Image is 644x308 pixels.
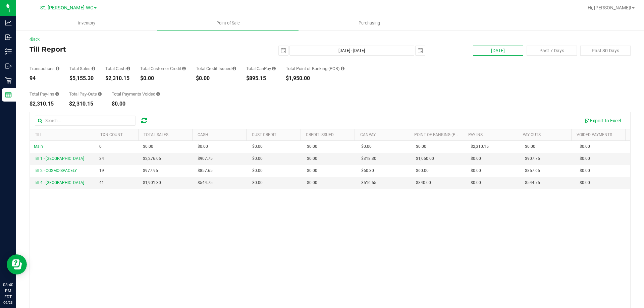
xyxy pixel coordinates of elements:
[246,66,276,71] div: Total CanPay
[525,168,540,174] span: $857.65
[5,34,12,41] inline-svg: Inbound
[99,143,102,150] span: 0
[3,300,13,305] p: 09/23
[5,63,12,69] inline-svg: Outbound
[140,66,186,71] div: Total Customer Credit
[523,132,541,137] a: Pay Outs
[252,132,276,137] a: Cust Credit
[416,46,425,55] span: select
[471,180,481,186] span: $0.00
[34,180,84,185] span: Till 4 - [GEOGRAPHIC_DATA]
[55,92,59,96] i: Sum of all cash pay-ins added to tills within the date range.
[143,180,161,186] span: $1,901.30
[527,46,577,56] button: Past 7 Days
[198,132,208,137] a: Cash
[341,66,344,71] i: Sum of the successful, non-voided point-of-banking payment transaction amounts, both via payment ...
[99,168,104,174] span: 19
[306,132,334,137] a: Credit Issued
[580,46,631,56] button: Past 30 Days
[307,168,317,174] span: $0.00
[34,156,84,161] span: Till 1 - [GEOGRAPHIC_DATA]
[30,66,59,71] div: Transactions
[272,66,276,71] i: Sum of all successful, non-voided payment transaction amounts using CanPay (as well as manual Can...
[361,156,376,162] span: $318.30
[143,168,158,174] span: $977.95
[156,92,160,96] i: Sum of all voided payment transaction amounts (excluding tips and transaction fees) within the da...
[232,66,236,71] i: Sum of all successful refund transaction amounts from purchase returns resulting in account credi...
[69,92,102,96] div: Total Pay-Outs
[198,168,213,174] span: $857.65
[279,46,288,55] span: select
[471,168,481,174] span: $0.00
[16,16,157,30] a: Inventory
[416,180,431,186] span: $840.00
[207,20,249,26] span: Point of Sale
[525,180,540,186] span: $544.75
[196,66,236,71] div: Total Credit Issued
[252,143,263,150] span: $0.00
[416,156,434,162] span: $1,050.00
[350,20,389,26] span: Purchasing
[198,180,213,186] span: $544.75
[35,116,136,126] input: Search...
[5,91,12,98] inline-svg: Reports
[361,168,374,174] span: $60.30
[471,143,489,150] span: $2,310.15
[307,143,317,150] span: $0.00
[143,156,161,162] span: $2,276.05
[35,132,42,137] a: Till
[252,168,263,174] span: $0.00
[580,156,590,162] span: $0.00
[580,168,590,174] span: $0.00
[126,66,130,71] i: Sum of all successful, non-voided cash payment transaction amounts (excluding tips and transactio...
[112,101,160,107] div: $0.00
[7,254,27,274] iframe: Resource center
[361,143,372,150] span: $0.00
[140,76,186,81] div: $0.00
[98,92,102,96] i: Sum of all cash pay-outs removed from tills within the date range.
[34,168,77,173] span: Till 2 - COSMO-SPACELY
[40,5,93,11] span: St. [PERSON_NAME] WC
[307,180,317,186] span: $0.00
[580,115,625,126] button: Export to Excel
[69,20,104,26] span: Inventory
[157,16,299,30] a: Point of Sale
[361,180,376,186] span: $516.55
[416,143,426,150] span: $0.00
[5,77,12,84] inline-svg: Retail
[246,76,276,81] div: $895.15
[144,132,168,137] a: Total Sales
[30,92,59,96] div: Total Pay-Ins
[69,66,95,71] div: Total Sales
[69,76,95,81] div: $5,155.30
[577,132,612,137] a: Voided Payments
[30,46,230,53] h4: Till Report
[525,143,535,150] span: $0.00
[468,132,483,137] a: Pay Ins
[143,143,153,150] span: $0.00
[473,46,523,56] button: [DATE]
[198,143,208,150] span: $0.00
[105,76,130,81] div: $2,310.15
[198,156,213,162] span: $907.75
[99,156,104,162] span: 34
[30,37,40,42] a: Back
[56,66,59,71] i: Count of all successful payment transactions, possibly including voids, refunds, and cash-back fr...
[196,76,236,81] div: $0.00
[299,16,440,30] a: Purchasing
[182,66,186,71] i: Sum of all successful, non-voided payment transaction amounts using account credit as the payment...
[69,101,102,107] div: $2,310.15
[360,132,376,137] a: CanPay
[3,282,13,300] p: 08:40 PM EDT
[30,101,59,107] div: $2,310.15
[5,19,12,26] inline-svg: Analytics
[416,168,429,174] span: $60.00
[34,144,43,149] span: Main
[100,132,123,137] a: TXN Count
[414,132,462,137] a: Point of Banking (POB)
[112,92,160,96] div: Total Payments Voided
[286,66,344,71] div: Total Point of Banking (POB)
[5,48,12,55] inline-svg: Inventory
[525,156,540,162] span: $907.75
[580,180,590,186] span: $0.00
